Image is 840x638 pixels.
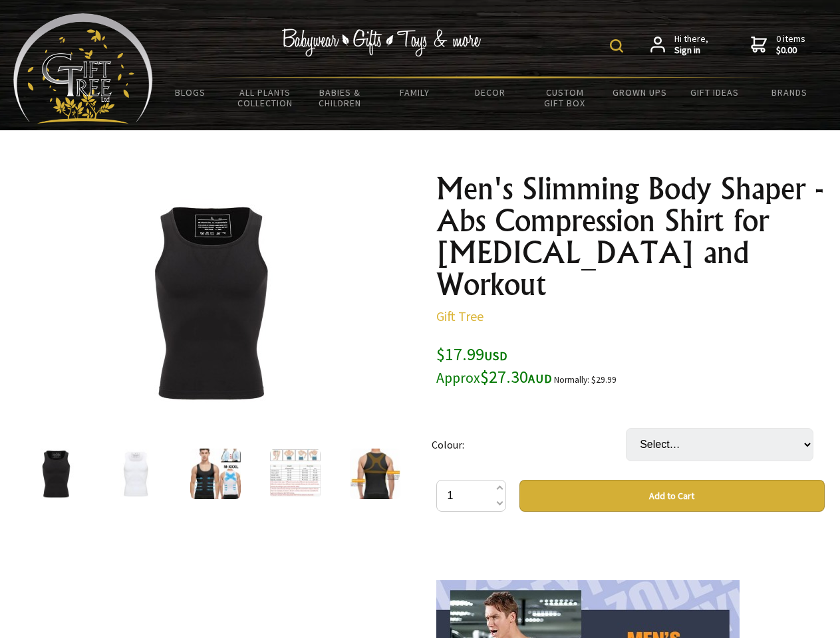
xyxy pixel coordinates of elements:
img: Babyware - Gifts - Toys and more... [13,13,153,124]
span: 0 items [776,33,805,56]
span: Hi there, [674,33,708,56]
a: Hi there,Sign in [650,33,708,56]
a: Grown Ups [602,78,677,106]
span: USD [484,348,507,364]
img: Men's Slimming Body Shaper - Abs Compression Shirt for Gynecomastia and Workout [31,449,81,499]
a: BLOGS [153,78,228,106]
img: Men's Slimming Body Shaper - Abs Compression Shirt for Gynecomastia and Workout [110,449,161,499]
a: 0 items$0.00 [751,33,805,56]
strong: Sign in [674,45,708,56]
img: Babywear - Gifts - Toys & more [282,29,482,56]
a: Brands [752,78,827,106]
img: Men's Slimming Body Shaper - Abs Compression Shirt for Gynecomastia and Workout [350,449,400,499]
strong: $0.00 [776,45,805,56]
small: Normally: $29.99 [554,374,617,385]
img: product search [610,39,623,53]
img: Men's Slimming Body Shaper - Abs Compression Shirt for Gynecomastia and Workout [106,199,314,406]
a: Gift Ideas [677,78,752,106]
a: Family [378,78,453,106]
button: Add to Cart [519,480,825,512]
a: Gift Tree [436,308,484,324]
a: Custom Gift Box [527,78,603,117]
img: Men's Slimming Body Shaper - Abs Compression Shirt for Gynecomastia and Workout [270,449,321,499]
td: Colour: [432,409,626,480]
a: Decor [452,78,527,106]
small: Approx [436,369,480,387]
a: All Plants Collection [228,78,303,117]
span: $17.99 $27.30 [436,343,552,387]
h1: Men's Slimming Body Shaper - Abs Compression Shirt for [MEDICAL_DATA] and Workout [436,173,825,300]
span: AUD [528,371,552,386]
img: Men's Slimming Body Shaper - Abs Compression Shirt for Gynecomastia and Workout [190,449,241,499]
a: Babies & Children [303,78,378,117]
